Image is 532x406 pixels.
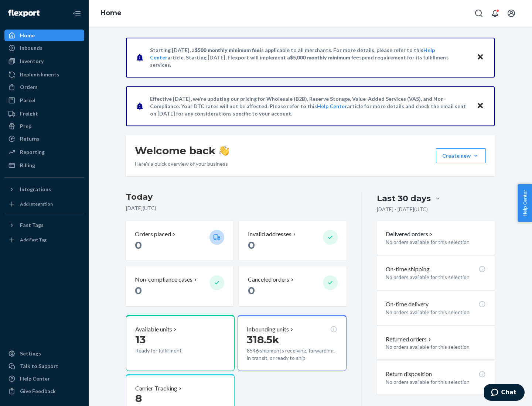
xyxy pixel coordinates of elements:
a: Help Center [4,373,84,385]
div: Orders [20,83,38,91]
a: Returns [4,133,84,145]
span: $500 monthly minimum fee [195,47,260,53]
span: 0 [248,284,255,297]
span: 318.5k [247,333,279,346]
div: Freight [20,110,38,117]
p: No orders available for this selection [386,309,486,316]
p: Canceled orders [248,275,289,284]
button: Close [475,101,485,111]
button: Open Search Box [471,6,486,21]
div: Last 30 days [377,193,431,204]
button: Fast Tags [4,219,84,231]
span: $5,000 monthly minimum fee [290,54,359,61]
a: Home [4,30,84,41]
a: Inbounds [4,42,84,54]
div: Prep [20,123,31,130]
div: Inbounds [20,44,42,52]
span: 0 [248,239,255,251]
div: Help Center [20,375,50,382]
p: Here’s a quick overview of your business [135,160,229,168]
div: Returns [20,135,40,142]
button: Available units13Ready for fulfillment [126,315,235,371]
button: Close [475,52,485,63]
ol: breadcrumbs [95,3,127,24]
button: Open notifications [488,6,502,21]
div: Fast Tags [20,221,44,229]
img: hand-wave emoji [219,145,229,156]
a: Inventory [4,55,84,67]
p: Return disposition [386,370,432,378]
a: Replenishments [4,69,84,80]
a: Parcel [4,94,84,106]
h3: Today [126,191,347,203]
p: No orders available for this selection [386,273,486,281]
iframe: Opens a widget where you can chat to one of our agents [484,384,525,402]
button: Integrations [4,183,84,195]
a: Add Integration [4,198,84,210]
a: Settings [4,348,84,359]
a: Add Fast Tag [4,234,84,246]
div: Replenishments [20,71,59,78]
button: Close Navigation [69,6,84,21]
button: Canceled orders 0 [239,266,346,306]
div: Parcel [20,97,35,104]
p: Invalid addresses [248,230,291,238]
button: Delivered orders [386,230,434,238]
img: Flexport logo [8,10,40,17]
span: 0 [135,239,142,251]
a: Billing [4,159,84,171]
div: Settings [20,350,41,357]
p: On-time shipping [386,265,430,273]
div: Talk to Support [20,362,58,370]
p: 8546 shipments receiving, forwarding, in transit, or ready to ship [247,347,337,362]
p: Starting [DATE], a is applicable to all merchants. For more details, please refer to this article... [150,47,470,69]
button: Inbounding units318.5k8546 shipments receiving, forwarding, in transit, or ready to ship [238,315,346,371]
a: Prep [4,120,84,132]
p: Effective [DATE], we're updating our pricing for Wholesale (B2B), Reserve Storage, Value-Added Se... [150,95,470,117]
span: 0 [135,284,142,297]
a: Help Center [317,103,347,109]
p: Inbounding units [247,325,289,334]
button: Open account menu [504,6,519,21]
a: Freight [4,108,84,120]
span: 8 [135,392,142,405]
button: Orders placed 0 [126,221,233,261]
button: Talk to Support [4,360,84,372]
a: Home [100,9,122,17]
div: Billing [20,162,35,169]
div: Home [20,32,35,39]
p: No orders available for this selection [386,378,486,386]
div: Integrations [20,186,51,193]
button: Create new [436,148,486,163]
p: Available units [135,325,172,334]
div: Inventory [20,58,44,65]
div: Give Feedback [20,388,56,395]
p: [DATE] ( UTC ) [126,204,347,212]
div: Add Fast Tag [20,237,47,243]
p: Non-compliance cases [135,275,192,284]
p: Ready for fulfillment [135,347,204,354]
p: No orders available for this selection [386,343,486,351]
h1: Welcome back [135,144,229,157]
span: 13 [135,333,146,346]
button: Invalid addresses 0 [239,221,346,261]
a: Reporting [4,146,84,158]
p: Carrier Tracking [135,384,177,393]
button: Non-compliance cases 0 [126,266,233,306]
div: Add Integration [20,201,53,207]
button: Help Center [518,184,532,222]
p: On-time delivery [386,300,429,309]
a: Orders [4,81,84,93]
button: Give Feedback [4,385,84,397]
div: Reporting [20,148,45,156]
p: No orders available for this selection [386,238,486,246]
button: Returned orders [386,335,433,344]
p: Orders placed [135,230,171,238]
p: [DATE] - [DATE] ( UTC ) [377,206,428,213]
